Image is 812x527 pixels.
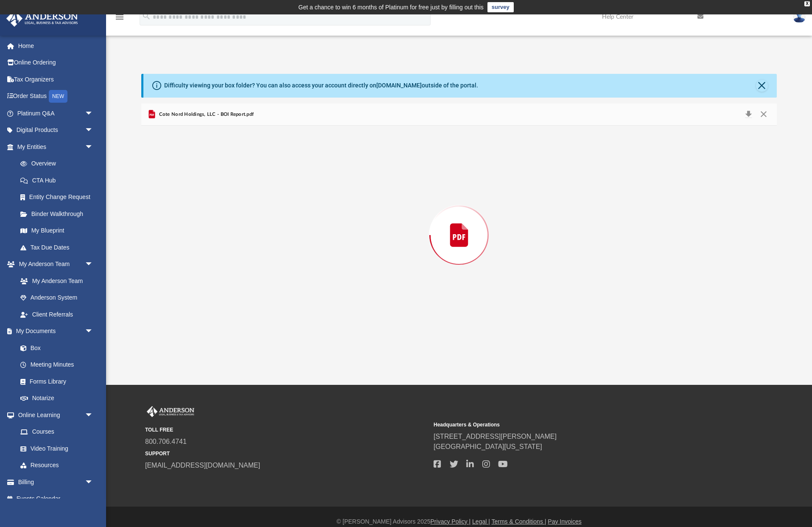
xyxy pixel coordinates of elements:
[431,518,471,525] a: Privacy Policy |
[85,406,102,424] span: arrow_drop_down
[12,390,102,407] a: Notarize
[548,518,581,525] a: Pay Invoices
[376,82,422,89] a: [DOMAIN_NAME]
[12,155,106,172] a: Overview
[12,239,106,256] a: Tax Due Dates
[12,306,102,323] a: Client Referrals
[145,450,428,457] small: SUPPORT
[12,339,98,356] a: Box
[12,272,98,289] a: My Anderson Team
[145,438,187,445] a: 800.706.4741
[6,54,106,71] a: Online Ordering
[6,122,106,139] a: Digital Productsarrow_drop_down
[804,1,810,6] div: close
[756,80,768,92] button: Close
[6,37,106,54] a: Home
[434,421,716,429] small: Headquarters & Operations
[85,256,102,273] span: arrow_drop_down
[472,518,490,525] a: Legal |
[12,457,102,474] a: Resources
[145,406,196,417] img: Anderson Advisors Platinum Portal
[85,474,102,491] span: arrow_drop_down
[12,172,106,189] a: CTA Hub
[6,71,106,88] a: Tax Organizers
[142,11,151,21] i: search
[6,88,106,105] a: Order StatusNEW
[487,2,514,12] a: survey
[85,105,102,122] span: arrow_drop_down
[12,373,98,390] a: Forms Library
[157,111,254,118] span: Cote Nord Holdings, LLC - BOI Report.pdf
[12,222,102,239] a: My Blueprint
[12,423,102,440] a: Courses
[85,138,102,156] span: arrow_drop_down
[793,11,806,23] img: User Pic
[115,12,125,22] i: menu
[115,16,125,22] a: menu
[741,109,756,121] button: Download
[12,356,102,373] a: Meeting Minutes
[492,518,546,525] a: Terms & Conditions |
[85,323,102,340] span: arrow_drop_down
[12,205,106,222] a: Binder Walkthrough
[6,323,102,340] a: My Documentsarrow_drop_down
[6,406,102,423] a: Online Learningarrow_drop_down
[12,440,98,457] a: Video Training
[4,10,81,27] img: Anderson Advisors Platinum Portal
[6,138,106,155] a: My Entitiesarrow_drop_down
[106,517,812,526] div: © [PERSON_NAME] Advisors 2025
[164,81,478,90] div: Difficulty viewing your box folder? You can also access your account directly on outside of the p...
[434,433,557,440] a: [STREET_ADDRESS][PERSON_NAME]
[85,122,102,139] span: arrow_drop_down
[12,289,102,306] a: Anderson System
[756,109,771,121] button: Close
[49,90,67,103] div: NEW
[298,2,484,12] div: Get a chance to win 6 months of Platinum for free just by filling out this
[6,105,106,122] a: Platinum Q&Aarrow_drop_down
[141,104,777,345] div: Preview
[6,256,102,273] a: My Anderson Teamarrow_drop_down
[145,462,260,469] a: [EMAIL_ADDRESS][DOMAIN_NAME]
[12,189,106,206] a: Entity Change Request
[434,443,542,450] a: [GEOGRAPHIC_DATA][US_STATE]
[6,491,106,507] a: Events Calendar
[6,474,106,491] a: Billingarrow_drop_down
[145,426,428,434] small: TOLL FREE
